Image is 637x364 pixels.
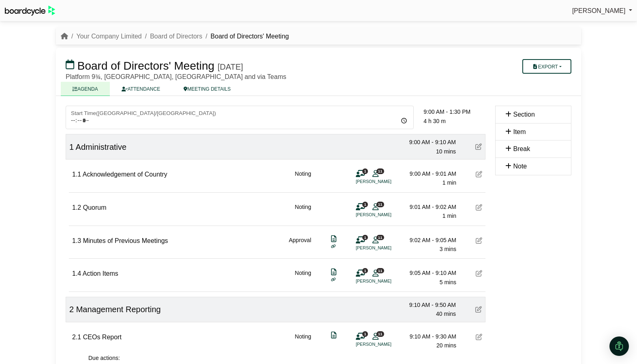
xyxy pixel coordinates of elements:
[77,60,214,72] span: Board of Directors' Meeting
[72,204,81,211] span: 1.2
[376,168,384,174] span: 11
[423,107,485,116] div: 9:00 AM - 1:30 PM
[362,268,368,273] span: 1
[436,311,456,317] span: 40 mins
[295,202,311,221] div: Noting
[83,204,107,211] span: Quorum
[295,169,311,187] div: Noting
[72,270,81,277] span: 1.4
[295,268,311,287] div: Noting
[218,62,243,72] div: [DATE]
[66,73,286,80] span: Platform 9¾, [GEOGRAPHIC_DATA], [GEOGRAPHIC_DATA] and via Teams
[513,163,527,170] span: Note
[609,336,629,356] div: Open Intercom Messenger
[376,331,384,336] span: 11
[88,353,485,362] div: Due actions:
[362,235,368,240] span: 1
[362,331,368,336] span: 1
[362,168,368,174] span: 1
[83,270,118,277] span: Action Items
[356,341,417,348] li: [PERSON_NAME]
[376,268,384,273] span: 11
[399,300,456,309] div: 9:10 AM - 9:50 AM
[423,118,445,124] span: 4 h 30 m
[69,143,74,151] span: 1
[72,237,81,244] span: 1.3
[400,169,456,178] div: 9:00 AM - 9:01 AM
[61,82,110,96] a: AGENDA
[289,236,311,254] div: Approval
[72,334,81,341] span: 2.1
[362,202,368,207] span: 1
[110,82,172,96] a: ATTENDANCE
[436,148,456,155] span: 10 mins
[356,278,417,285] li: [PERSON_NAME]
[83,171,167,178] span: Acknowledgement of Country
[376,202,384,207] span: 11
[72,171,81,178] span: 1.1
[356,211,417,218] li: [PERSON_NAME]
[513,111,534,118] span: Section
[356,178,417,185] li: [PERSON_NAME]
[172,82,242,96] a: MEETING DETAILS
[83,237,168,244] span: Minutes of Previous Meetings
[513,128,526,135] span: Item
[572,6,632,16] a: [PERSON_NAME]
[76,33,141,40] a: Your Company Limited
[442,213,456,219] span: 1 min
[295,332,311,350] div: Noting
[440,279,456,285] span: 5 mins
[150,33,202,40] a: Board of Directors
[513,145,530,152] span: Break
[202,31,289,42] li: Board of Directors' Meeting
[69,305,74,314] span: 2
[76,305,161,314] span: Management Reporting
[399,138,456,147] div: 9:00 AM - 9:10 AM
[440,246,456,252] span: 3 mins
[572,7,626,14] span: [PERSON_NAME]
[61,31,289,42] nav: breadcrumb
[400,332,456,341] div: 9:10 AM - 9:30 AM
[442,179,456,186] span: 1 min
[400,202,456,211] div: 9:01 AM - 9:02 AM
[76,143,127,151] span: Administrative
[83,334,122,341] span: CEOs Report
[400,236,456,245] div: 9:02 AM - 9:05 AM
[522,59,571,74] button: Export
[376,235,384,240] span: 11
[400,268,456,277] div: 9:05 AM - 9:10 AM
[436,342,456,349] span: 20 mins
[5,6,55,16] img: BoardcycleBlackGreen-aaafeed430059cb809a45853b8cf6d952af9d84e6e89e1f1685b34bfd5cb7d64.svg
[356,245,417,251] li: [PERSON_NAME]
